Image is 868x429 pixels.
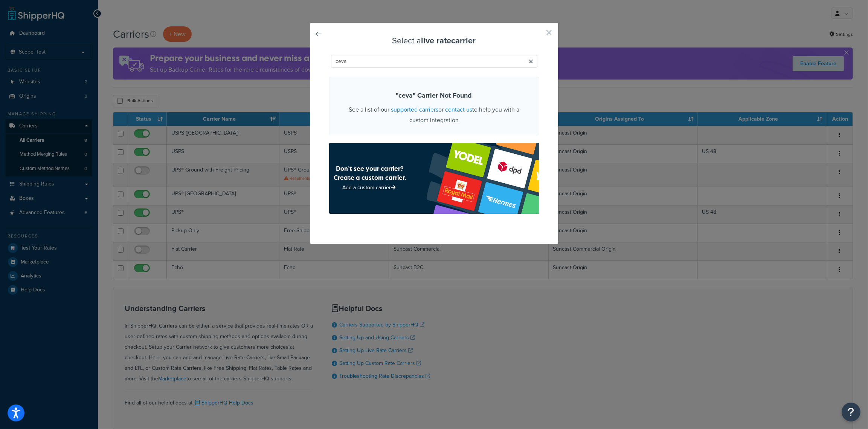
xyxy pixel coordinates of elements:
a: supported carriers [391,105,438,114]
strong: live rate carrier [421,34,476,47]
input: Search Carriers [331,55,537,67]
div: See a list of our or to help you with a custom integration [329,77,539,135]
h4: " ceva " Carrier Not Found [339,90,529,101]
button: Open Resource Center [842,403,860,421]
span: Clear search query [529,57,534,67]
a: contact us [445,105,472,114]
a: Add a custom carrier [343,184,398,192]
h3: Select a [329,36,539,45]
h4: Don’t see your carrier? Create a custom carrier. [334,164,407,182]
